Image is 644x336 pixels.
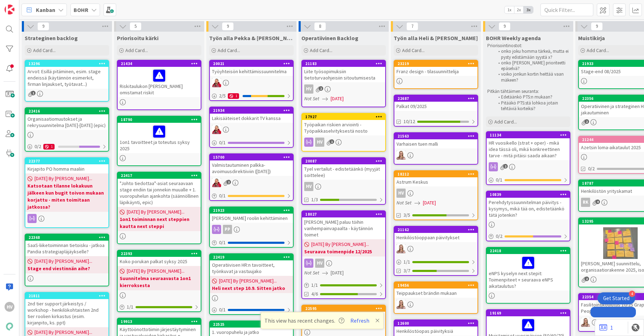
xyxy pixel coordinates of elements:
div: "Johto tiedottaa"-asiat seuraavaan stage endiin tai jonnekin muualle + 1. vuoropuhelun ajankohta ... [118,179,201,207]
span: [DATE] By [PERSON_NAME]... [35,329,92,336]
span: Add Card... [218,47,240,53]
div: 22416Organisaatiomuutokset ja rekrysuunnitelma [DATE]-[DATE] (epic) [25,108,108,130]
span: [DATE] [423,199,436,207]
span: Add Card... [402,47,425,53]
span: Add Card... [494,119,517,125]
div: 22525 [213,322,293,327]
div: Franz design - tilasuunnittelija [394,67,477,76]
div: Työpaikan riskien arviointi - Työpaikkaselvityksestä nosto [302,120,385,135]
b: Suunnitelma seuraavasta 1on1 kierroksesta [120,275,199,289]
div: 21923 [213,208,293,213]
div: Varhaisen tuen malli [394,139,477,148]
div: 22368 [25,234,108,241]
span: 7 [406,22,418,31]
div: 0/2 [487,232,570,241]
div: 21923 [210,207,293,214]
div: 0/1 [487,176,570,184]
a: 21563Varhaisen tuen malliIH [394,132,478,165]
div: 22377 [29,159,108,164]
span: 2 / 5 [219,92,226,100]
span: 4/6 [311,290,318,298]
div: 19456 [398,283,477,288]
div: 22419 [210,254,293,260]
img: JS [212,78,221,87]
button: Refresh [348,316,372,325]
div: 19913 [121,319,201,324]
div: 22595 [302,305,385,312]
div: 22687 [394,95,477,102]
span: 1 [330,139,334,144]
span: 9 [37,22,49,31]
div: 21934 [213,108,293,113]
div: 22417"Johto tiedottaa"-asiat seuraavaan stage endiin tai jonnekin muualle + 1. vuoropuhelun ajank... [118,172,201,207]
div: 21434 [121,61,201,66]
a: 1 [599,323,613,332]
span: [DATE] By [PERSON_NAME]... [127,208,185,216]
div: 19913 [118,318,201,325]
b: 1on1 toiminnan next steppien kautta next steppi [120,216,199,230]
div: 22417 [121,173,201,178]
div: PP [210,225,293,234]
span: 0 / 1 [219,192,226,199]
div: DeskMe Oy - kiinnostaako esittely työpisteiden varausjärjestelmästä [302,312,385,327]
div: 21563 [398,134,477,139]
div: 10839 [487,191,570,198]
div: IH [394,151,477,160]
span: 0 / 2 [35,143,41,150]
span: 3/5 [404,211,410,219]
i: Not Set [396,199,412,206]
div: Valmistautuminen palkka-avoimuusdirektiiviin ([DATE]) [210,160,293,176]
div: Open Get Started checklist, remaining modules: 4 [598,292,635,304]
div: Astrum Keskus [394,177,477,186]
div: 15700 [213,155,293,160]
div: HV [302,182,385,191]
div: 18212 [398,172,477,177]
div: 21434 [118,61,201,67]
span: [DATE] [331,95,344,102]
img: JS [212,178,221,187]
span: 2 [226,180,231,184]
div: 21162 [394,227,477,233]
img: Visit kanbanzone.com [5,5,14,14]
span: 5 [130,22,142,31]
div: PP [223,225,232,234]
i: Not Set [304,95,319,102]
span: Add Card... [125,47,148,53]
div: 4 [629,291,635,297]
a: 22417"Johto tiedottaa"-asiat seuraavaan stage endiin tai jonnekin muualle + 1. vuoropuhelun ajank... [117,172,201,244]
a: 22418eNPS kyselyn next stepit: Toimenpiteet + seuraava eNPS aikataulutus? [486,247,570,304]
div: 22393Koko porukan palkat syksy 2025 [118,251,201,266]
div: JS [210,78,293,87]
div: 12600 [394,320,477,327]
span: 2 [319,86,323,91]
span: 4 [595,199,600,204]
div: HV [315,259,324,268]
span: 2 [584,277,589,281]
div: 19456 [394,282,477,289]
div: Arvot: Esillä pitäminen, esim. stage endeissä (käytännön esimerkit, firman linjaukset, työtavat...) [25,67,108,89]
div: 17927 [302,114,385,120]
div: 0/1 [210,238,293,247]
img: JS [212,125,221,134]
b: BOHR [74,6,88,13]
div: 23219Franz design - tilasuunnittelija [394,61,477,76]
div: Tyel vertailut - edistetäänkö (myyjät soittelee) [302,164,385,180]
div: 2nd tier support järkeistys / workshop - henkilökohtaisten 2nd tier roolien kirkastus (esim. kirj... [25,299,108,327]
span: 2x [514,6,524,13]
a: 23219Franz design - tilasuunnittelija [394,60,478,89]
div: 21563Varhaisen tuen malli [394,133,477,148]
div: 11134 [487,132,570,138]
b: Stage end viestinnän aihe? [27,265,106,272]
span: 9 [499,22,511,31]
div: 13296 [29,61,108,66]
a: 13296Arvot: Esillä pitäminen, esim. stage endeissä (käytännön esimerkit, firman linjaukset, työta... [25,60,109,102]
span: 2 [584,119,589,124]
span: 1 [31,91,36,95]
div: 22419Operatiivisen HR:n tavoitteet, työnkuvat ja vastuujako [210,254,293,276]
div: 10839Perehdytyssuunnitelman päivitys - kysymys, mikä tää on, edistetäänkö tätä jotenkin? [487,191,570,220]
div: 17927 [305,114,385,119]
a: 21934Lakisääteiset dokkarit TV kanssaJS0/1 [209,107,294,148]
div: 15700Valmistautuminen palkka-avoimuusdirektiiviin ([DATE]) [210,154,293,176]
div: 13296Arvot: Esillä pitäminen, esim. stage endeissä (käytännön esimerkit, firman linjaukset, työta... [25,61,108,89]
a: 21162Henkilöstöoppaan päivityksetIH1/13/7 [394,226,478,276]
